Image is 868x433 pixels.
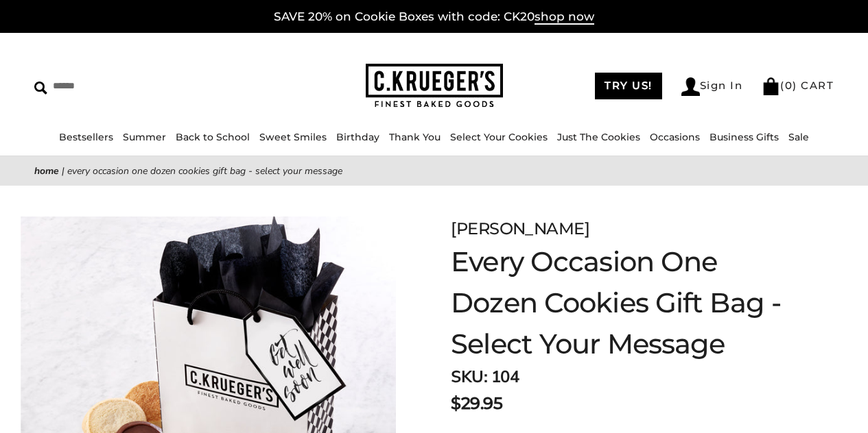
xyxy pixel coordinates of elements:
nav: breadcrumbs [34,163,834,179]
input: Search [34,75,218,97]
a: Summer [123,131,166,143]
span: | [62,164,64,177]
span: Every Occasion One Dozen Cookies Gift Bag - Select Your Message [67,164,342,177]
a: Business Gifts [709,131,779,143]
span: 104 [491,366,519,388]
div: [PERSON_NAME] [451,216,799,241]
a: Thank You [389,131,441,143]
a: Just The Cookies [557,131,640,143]
span: shop now [535,10,594,25]
img: C.KRUEGER'S [366,64,503,108]
a: Select Your Cookies [450,131,548,143]
img: Bag [762,77,780,95]
a: Birthday [336,131,379,143]
a: Home [34,164,59,177]
a: Sale [788,131,809,143]
span: 0 [785,79,793,92]
img: Search [34,82,47,95]
a: Sweet Smiles [259,131,327,143]
strong: SKU: [451,366,487,388]
a: Back to School [176,131,250,143]
a: Sign In [681,77,743,96]
a: Bestsellers [59,131,113,143]
span: $29.95 [451,391,502,416]
a: SAVE 20% on Cookie Boxes with code: CK20shop now [274,10,594,25]
a: (0) CART [762,79,834,92]
h1: Every Occasion One Dozen Cookies Gift Bag - Select Your Message [451,241,799,364]
a: Occasions [650,131,700,143]
img: Account [681,77,700,96]
a: TRY US! [595,73,662,99]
